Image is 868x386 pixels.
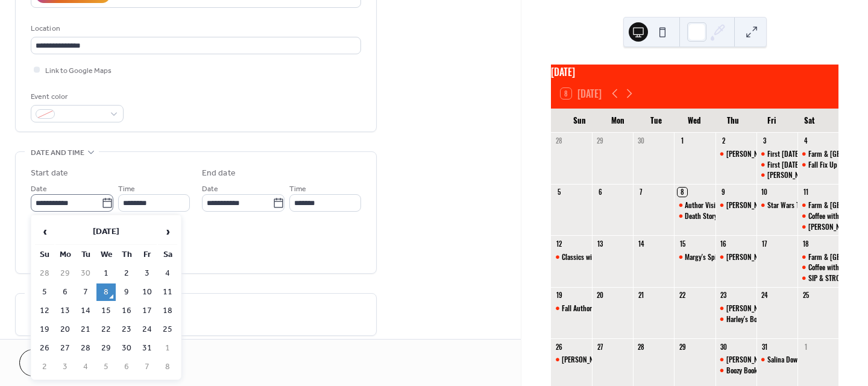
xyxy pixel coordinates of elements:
div: 30 [719,342,728,351]
div: Classics with Jerzee [551,252,592,262]
td: 20 [55,321,75,338]
th: [DATE] [55,219,157,245]
div: 14 [637,239,646,248]
td: 10 [137,283,157,301]
td: 2 [35,358,54,376]
div: Margy's Spicy Reads [685,252,741,262]
td: 23 [117,321,136,338]
div: 11 [801,188,810,197]
td: 3 [55,358,75,376]
div: 20 [596,291,605,300]
div: 30 [637,136,646,145]
div: End date [202,167,236,180]
td: 30 [76,265,95,282]
th: Th [117,246,136,264]
div: Farm & Art Market Downtown [797,200,838,210]
div: Coffee with the City Commission Candidates [797,262,838,273]
div: Barolo Grille Dinner for Two [715,149,756,159]
div: 29 [596,136,605,145]
span: Link to Google Maps [45,65,112,77]
div: Location [31,22,359,35]
div: Barolo Grille Dinner for Two [715,200,756,210]
div: 6 [596,188,605,197]
div: 8 [678,188,687,197]
div: 21 [637,291,646,300]
div: 16 [719,239,728,248]
div: 25 [801,291,810,300]
td: 9 [117,283,136,301]
td: 1 [96,265,116,282]
div: Jillian Forsberg - Author's Event [551,355,592,365]
div: Fall Authors' Fair! [551,303,592,314]
div: 13 [596,239,605,248]
td: 29 [96,340,116,357]
td: 14 [76,302,95,320]
div: Death Storytelling Hour [674,211,715,221]
td: 22 [96,321,116,338]
div: 24 [760,291,769,300]
td: 2 [117,265,136,282]
div: Wed [676,109,714,133]
th: Fr [137,246,157,264]
td: 5 [96,358,116,376]
span: ‹ [36,220,54,244]
button: Cancel [19,349,93,376]
div: Mon [599,109,638,133]
div: 5 [555,188,564,197]
td: 7 [76,283,95,301]
div: Star Wars Trivia! [767,200,813,210]
div: Margy's Spicy Reads [674,252,715,262]
div: Boozy Bookfair [715,365,756,376]
div: Fall Fix Up [797,160,838,170]
span: Date and time [31,147,84,159]
div: 1 [801,342,810,351]
div: Start date [31,167,68,180]
td: 28 [76,340,95,357]
div: First Friday [756,160,797,170]
td: 3 [137,265,157,282]
span: Date [202,183,218,195]
td: 17 [137,302,157,320]
div: 23 [719,291,728,300]
td: 6 [117,358,136,376]
span: › [159,220,177,244]
th: Tu [76,246,95,264]
td: 13 [55,302,75,320]
div: Salina Downtown Trick or Treat [756,355,797,365]
div: 29 [678,342,687,351]
td: 1 [158,340,177,357]
div: [PERSON_NAME] Dinner for Two [726,355,814,365]
div: Harley's Book Club [715,314,756,324]
div: Barolo Grille Dinner for Two [715,355,756,365]
td: 4 [158,265,177,282]
div: First [DATE] [767,160,800,170]
div: Redfern Booksellers Contemporary Issues Book Club [797,222,838,232]
div: Death Storytelling Hour [685,211,750,221]
div: [PERSON_NAME] Dinner for Two [726,252,814,262]
td: 7 [137,358,157,376]
div: 17 [760,239,769,248]
td: 12 [35,302,54,320]
div: 4 [801,136,810,145]
td: 4 [76,358,95,376]
div: Redfern Booksellers First Friday Music Series [756,170,797,180]
div: Classics with [PERSON_NAME] [562,252,646,262]
th: Mo [55,246,75,264]
div: Sun [561,109,599,133]
div: 28 [555,136,564,145]
div: 10 [760,188,769,197]
div: 1 [678,136,687,145]
div: [DATE] [551,65,838,79]
div: Event color [31,90,121,103]
td: 19 [35,321,54,338]
div: Barolo Grille Dinner for Two [715,252,756,262]
div: Harley's Book Club [726,314,778,324]
div: Farm & Art Market Downtown [797,252,838,262]
td: 16 [117,302,136,320]
div: Thu [714,109,752,133]
div: 2 [719,136,728,145]
div: Tue [637,109,676,133]
span: Time [289,183,306,195]
td: 29 [55,265,75,282]
th: Sa [158,246,177,264]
